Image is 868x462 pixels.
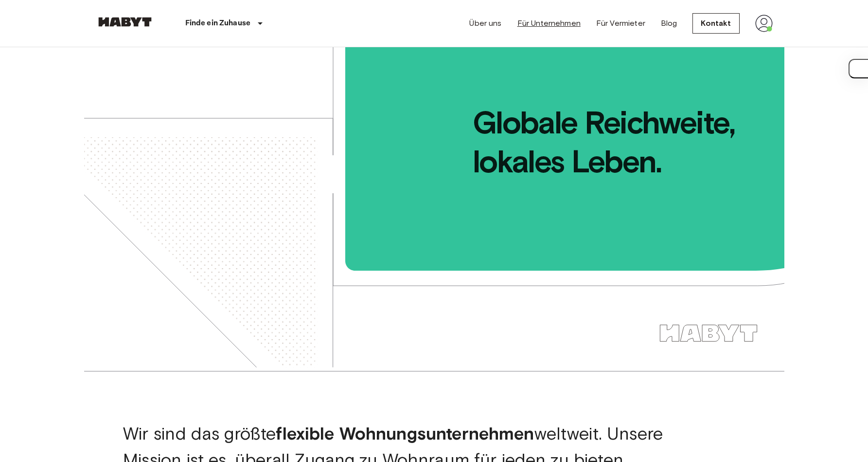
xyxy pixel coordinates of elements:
img: we-make-moves-not-waiting-lists [84,47,784,368]
span: Globale Reichweite, lokales Leben. [347,47,784,181]
p: Finde ein Zuhause [185,18,251,29]
b: flexible Wohnungsunternehmen [276,423,534,444]
a: Für Unternehmen [517,18,581,29]
a: Kontakt [692,13,739,34]
a: Für Vermieter [596,18,645,29]
a: Blog [661,18,677,29]
a: Über uns [469,18,501,29]
img: Habyt [96,17,154,27]
img: avatar [755,15,773,32]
